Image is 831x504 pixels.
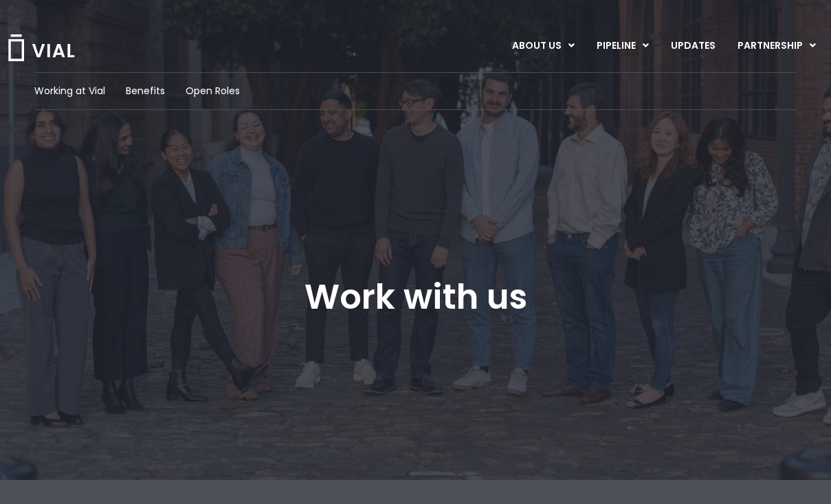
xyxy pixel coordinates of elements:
a: UPDATES [660,34,726,58]
a: Benefits [126,84,165,98]
a: Working at Vial [34,84,105,98]
img: Vial Logo [7,34,76,61]
h1: Work with us [304,277,527,317]
a: ABOUT USMenu Toggle [501,34,585,58]
a: Open Roles [186,84,240,98]
a: PIPELINEMenu Toggle [586,34,659,58]
a: PARTNERSHIPMenu Toggle [727,34,827,58]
